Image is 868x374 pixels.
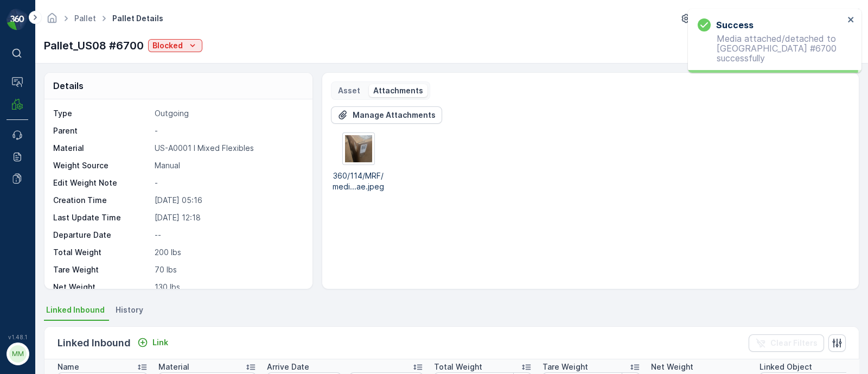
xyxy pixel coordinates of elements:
[698,34,844,63] p: Media attached/detached to [GEOGRAPHIC_DATA] #6700 successfully
[133,336,173,349] button: Link
[155,264,301,275] p: 70 lbs
[331,106,442,124] button: Manage Attachments
[155,143,301,154] p: US-A0001 I Mixed Flexibles
[155,108,301,119] p: Outgoing
[53,247,150,258] p: Total Weight
[53,125,150,136] p: Parent
[53,195,150,206] p: Creation Time
[53,230,150,240] p: Departure Date
[53,79,84,92] p: Details
[110,13,165,24] span: Pallet Details
[53,178,150,188] p: Edit Weight Note
[155,160,301,171] p: Manual
[148,39,202,52] button: Blocked
[749,334,824,352] button: Clear Filters
[542,362,588,372] p: Tare Weight
[353,110,436,121] p: Manage Attachments
[770,338,818,348] p: Clear Filters
[434,362,482,372] p: Total Weight
[155,212,301,223] p: [DATE] 12:18
[155,178,301,188] p: -
[53,282,150,293] p: Net Weight
[338,85,360,96] p: Asset
[155,247,301,258] p: 200 lbs
[7,9,28,30] img: logo
[345,135,372,162] img: Media Preview
[58,335,131,351] p: Linked Inbound
[155,125,301,136] p: -
[152,40,183,51] p: Blocked
[46,16,58,26] a: Homepage
[155,195,301,206] p: [DATE] 05:16
[847,15,855,26] button: close
[331,170,386,192] p: 360/114/MRF/medi...ae.jpeg
[74,14,96,23] a: Pallet
[651,362,693,372] p: Net Weight
[53,143,150,154] p: Material
[44,37,144,54] p: Pallet_US08 #6700
[53,160,150,171] p: Weight Source
[53,264,150,275] p: Tare Weight
[759,362,812,372] p: Linked Object
[267,362,309,372] p: Arrive Date
[152,337,168,348] p: Link
[7,334,28,340] span: v 1.48.1
[9,345,27,363] div: MM
[53,108,150,119] p: Type
[155,282,301,293] p: 130 lbs
[58,362,79,372] p: Name
[716,18,754,31] h3: Success
[373,85,423,96] p: Attachments
[46,305,105,315] span: Linked Inbound
[158,362,189,372] p: Material
[155,230,301,240] p: --
[116,305,143,315] span: History
[53,212,150,223] p: Last Update Time
[7,343,28,365] button: MM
